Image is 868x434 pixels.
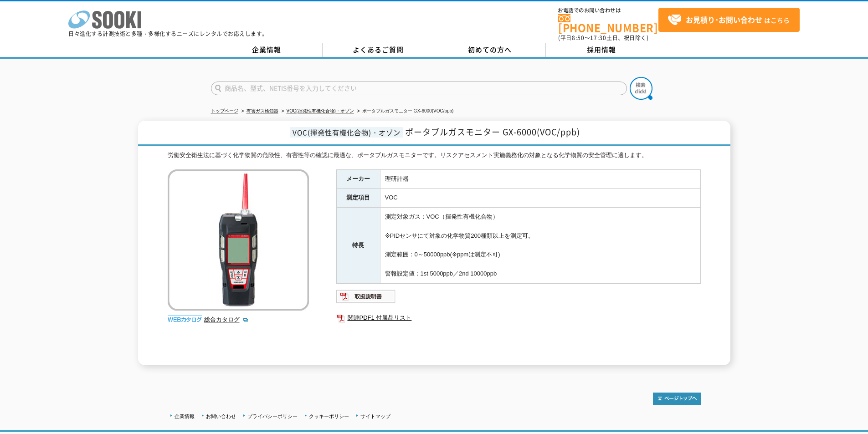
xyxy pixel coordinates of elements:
[653,393,701,405] img: トップページへ
[630,77,652,100] img: btn_search.png
[558,34,648,42] span: (平日 ～ 土日、祝日除く)
[468,45,512,55] span: 初めての方へ
[290,127,403,138] span: VOC(揮発性有機化合物)・オゾン
[336,189,380,208] th: 測定項目
[546,43,657,57] a: 採用情報
[211,82,627,95] input: 商品名、型式、NETIS番号を入力してください
[287,108,354,113] a: VOC(揮発性有機化合物)・オゾン
[175,414,195,419] a: 企業情報
[247,414,298,419] a: プライバシーポリシー
[168,169,309,311] img: ポータブルガスモニター GX-6000(VOC/ppb)
[68,31,268,36] p: 日々進化する計測技術と多種・多様化するニーズにレンタルでお応えします。
[168,315,202,324] img: webカタログ
[558,14,658,33] a: [PHONE_NUMBER]
[206,414,236,419] a: お問い合わせ
[211,43,323,57] a: 企業情報
[336,208,380,284] th: 特長
[336,312,701,324] a: 関連PDF1 付属品リスト
[336,295,396,302] a: 取扱説明書
[336,289,396,304] img: 取扱説明書
[211,108,238,113] a: トップページ
[668,13,790,27] span: はこちら
[434,43,546,57] a: 初めての方へ
[309,414,349,419] a: クッキーポリシー
[590,34,606,42] span: 17:30
[336,169,380,189] th: メーカー
[658,8,800,32] a: お見積り･お問い合わせはこちら
[380,189,700,208] td: VOC
[558,8,658,13] span: お電話でのお問い合わせは
[247,108,278,113] a: 有害ガス検知器
[360,414,390,419] a: サイトマップ
[204,316,249,323] a: 総合カタログ
[323,43,434,57] a: よくあるご質問
[380,208,700,284] td: 測定対象ガス：VOC（揮発性有機化合物） ※PIDセンサにて対象の化学物質200種類以上を測定可。 測定範囲：0～50000ppb(※ppmは測定不可) 警報設定値：1st 5000ppb／2n...
[168,151,701,160] div: 労働安全衛生法に基づく化学物質の危険性、有害性等の確認に最適な、ポータブルガスモニターです。リスクアセスメント実施義務化の対象となる化学物質の安全管理に適します。
[686,14,762,25] strong: お見積り･お問い合わせ
[355,107,454,116] li: ポータブルガスモニター GX-6000(VOC/ppb)
[572,34,585,42] span: 8:50
[405,126,580,138] span: ポータブルガスモニター GX-6000(VOC/ppb)
[380,169,700,189] td: 理研計器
